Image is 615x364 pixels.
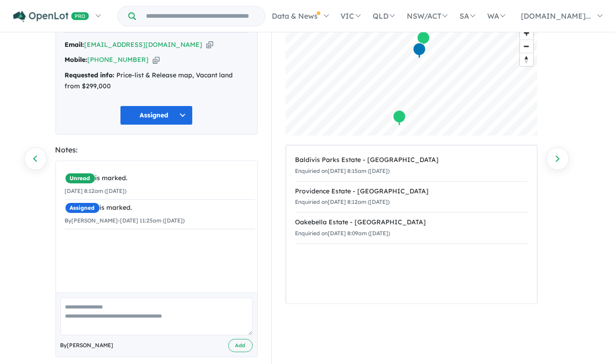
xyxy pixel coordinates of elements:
[120,106,193,125] button: Assigned
[65,40,85,49] strong: Email:
[285,22,538,136] canvas: Map
[295,150,528,182] a: Baldivis Parks Estate - [GEOGRAPHIC_DATA]Enquiried on[DATE] 8:15am ([DATE])
[65,202,100,213] span: Assigned
[416,31,430,48] div: Map marker
[520,26,533,40] button: Zoom in
[228,339,253,352] button: Add
[60,341,114,350] span: By [PERSON_NAME]
[13,11,89,22] img: Openlot PRO Logo White
[65,187,127,194] small: [DATE] 8:12am ([DATE])
[65,56,88,64] strong: Mobile:
[392,110,406,126] div: Map marker
[295,217,528,228] div: Oakebella Estate - [GEOGRAPHIC_DATA]
[521,11,591,20] span: [DOMAIN_NAME]...
[295,230,390,237] small: Enquiried on [DATE] 8:09am ([DATE])
[520,53,533,66] button: Reset bearing to north
[295,155,528,166] div: Baldivis Parks Estate - [GEOGRAPHIC_DATA]
[206,40,213,50] button: Copy
[520,40,533,53] button: Zoom out
[55,144,258,156] div: Notes:
[295,198,390,205] small: Enquiried on [DATE] 8:12am ([DATE])
[65,71,115,79] strong: Requested info:
[65,217,185,224] small: By [PERSON_NAME] - [DATE] 11:25am ([DATE])
[295,212,528,244] a: Oakebella Estate - [GEOGRAPHIC_DATA]Enquiried on[DATE] 8:09am ([DATE])
[65,173,255,184] div: is marked.
[153,55,160,65] button: Copy
[295,167,390,174] small: Enquiried on [DATE] 8:15am ([DATE])
[138,6,263,26] input: Try estate name, suburb, builder or developer
[88,56,149,64] a: [PHONE_NUMBER]
[85,40,203,49] a: [EMAIL_ADDRESS][DOMAIN_NAME]
[65,173,95,184] span: Unread
[295,186,528,197] div: Providence Estate - [GEOGRAPHIC_DATA]
[65,70,248,92] div: Price-list & Release map, Vacant land from $299,000
[412,42,426,59] div: Map marker
[520,40,533,53] span: Zoom out
[65,202,255,213] div: is marked.
[295,181,528,213] a: Providence Estate - [GEOGRAPHIC_DATA]Enquiried on[DATE] 8:12am ([DATE])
